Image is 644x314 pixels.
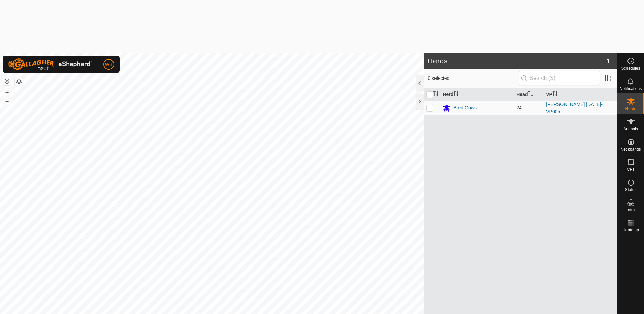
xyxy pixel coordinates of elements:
span: Animals [623,127,638,131]
span: 1 [607,56,610,66]
p-sorticon: Activate to sort [433,92,439,97]
div: Bred Cows [453,104,476,112]
p-sorticon: Activate to sort [528,92,533,97]
span: 0 selected [428,75,518,82]
span: Status [625,188,636,192]
span: WB [105,61,113,68]
span: Herds [625,107,636,111]
span: Notifications [620,87,642,91]
p-sorticon: Activate to sort [453,92,459,97]
input: Search (S) [519,71,600,85]
button: Reset Map [3,77,11,85]
span: VPs [627,167,634,171]
button: Map Layers [15,77,23,86]
button: + [3,88,11,96]
th: Head [514,88,543,101]
a: [PERSON_NAME] [DATE]-VP005 [546,102,603,114]
span: Infra [626,208,635,212]
h2: Herds [428,57,606,65]
img: Gallagher Logo [8,58,92,70]
span: Neckbands [620,147,641,151]
button: – [3,97,11,105]
span: Schedules [621,66,640,70]
span: Heatmap [622,228,639,232]
th: VP [543,88,617,101]
span: 24 [516,105,522,111]
th: Herd [440,88,514,101]
p-sorticon: Activate to sort [552,92,558,97]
